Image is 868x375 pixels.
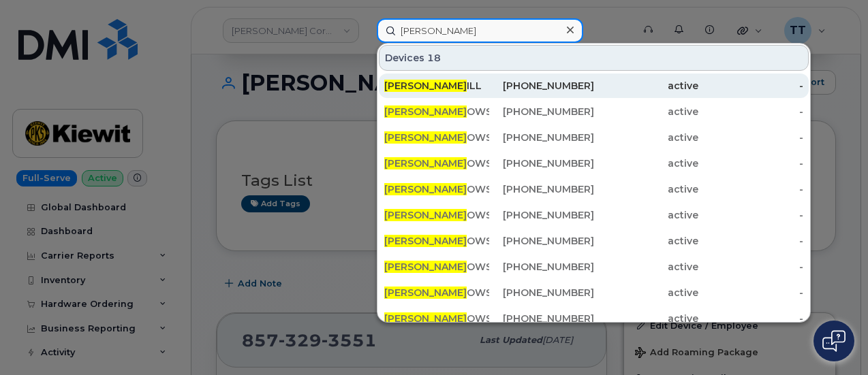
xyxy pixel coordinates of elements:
[384,80,467,92] span: [PERSON_NAME]
[489,182,594,196] div: [PHONE_NUMBER]
[379,280,809,305] a: [PERSON_NAME]OWS - [PERSON_NAME][PHONE_NUMBER]active-
[384,182,489,196] div: OWS - KAMISETTY
[698,260,803,274] div: -
[489,157,594,170] div: [PHONE_NUMBER]
[384,287,467,299] span: [PERSON_NAME]
[379,151,809,176] a: [PERSON_NAME]OWS - AKHMEDOVA[PHONE_NUMBER]active-
[594,131,699,144] div: active
[379,99,809,124] a: [PERSON_NAME]OWS - [PERSON_NAME] 2[PHONE_NUMBER]active-
[384,105,489,118] div: OWS - [PERSON_NAME] 2
[384,209,467,221] span: [PERSON_NAME]
[379,45,809,71] div: Devices
[489,312,594,325] div: [PHONE_NUMBER]
[379,125,809,150] a: [PERSON_NAME]OWS - REDDY[PHONE_NUMBER]active-
[384,183,467,195] span: [PERSON_NAME]
[698,182,803,196] div: -
[384,79,489,93] div: ILL
[379,306,809,331] a: [PERSON_NAME]OWS[PHONE_NUMBER]active-
[698,208,803,222] div: -
[489,208,594,222] div: [PHONE_NUMBER]
[698,105,803,118] div: -
[489,105,594,118] div: [PHONE_NUMBER]
[384,261,467,273] span: [PERSON_NAME]
[698,312,803,325] div: -
[698,131,803,144] div: -
[594,157,699,170] div: active
[384,286,489,299] div: OWS - [PERSON_NAME]
[379,74,809,98] a: [PERSON_NAME]ILL[PHONE_NUMBER]active-
[594,312,699,325] div: active
[489,79,594,93] div: [PHONE_NUMBER]
[377,18,583,43] input: Find something...
[384,260,489,274] div: OWS - [PERSON_NAME]
[384,312,489,325] div: OWS
[384,157,467,169] span: [PERSON_NAME]
[489,131,594,144] div: [PHONE_NUMBER]
[384,157,489,170] div: OWS - AKHMEDOVA
[698,79,803,93] div: -
[379,177,809,201] a: [PERSON_NAME]OWS - KAMISETTY[PHONE_NUMBER]active-
[384,131,489,144] div: OWS - REDDY
[379,203,809,227] a: [PERSON_NAME]OWS - PULLURU[PHONE_NUMBER]active-
[594,208,699,222] div: active
[384,105,467,118] span: [PERSON_NAME]
[822,330,846,352] img: Open chat
[384,208,489,222] div: OWS - PULLURU
[384,131,467,144] span: [PERSON_NAME]
[489,260,594,274] div: [PHONE_NUMBER]
[594,286,699,299] div: active
[594,260,699,274] div: active
[594,79,699,93] div: active
[594,105,699,118] div: active
[698,286,803,299] div: -
[384,234,489,248] div: OWS - [PERSON_NAME]
[384,312,467,325] span: [PERSON_NAME]
[427,51,441,65] span: 18
[379,229,809,253] a: [PERSON_NAME]OWS - [PERSON_NAME][PHONE_NUMBER]active-
[698,157,803,170] div: -
[489,286,594,299] div: [PHONE_NUMBER]
[384,235,467,247] span: [PERSON_NAME]
[379,255,809,279] a: [PERSON_NAME]OWS - [PERSON_NAME][PHONE_NUMBER]active-
[698,234,803,248] div: -
[594,182,699,196] div: active
[489,234,594,248] div: [PHONE_NUMBER]
[594,234,699,248] div: active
